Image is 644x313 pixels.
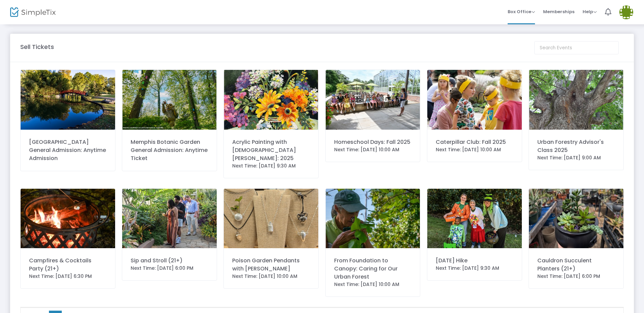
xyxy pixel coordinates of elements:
span: Memberships [543,3,574,20]
div: Next Time: [DATE] 10:00 AM [232,273,310,280]
div: Next Time: [DATE] 9:30 AM [232,162,310,169]
div: Next Time: [DATE] 10:00 AM [436,146,513,153]
div: Next Time: [DATE] 10:00 AM [334,281,412,288]
img: Tropic0087-CarleeZamora-OliviaWall.JPG [122,189,217,249]
img: 2407200003-JulieOBryan-OliviaWall.JPG [326,70,420,130]
div: From Foundation to Canopy: Caring for Our Urban Forest [334,257,412,281]
img: treegarden3-CarleeZamora-OliviaWall.jpg [326,189,420,248]
input: Search Events [534,41,619,54]
div: Poison Garden Pendants with [PERSON_NAME] [232,257,310,273]
span: Help [583,8,597,15]
img: 638791207153523448DSC00677SR-simpletix.png [122,70,217,130]
div: [DATE] Hike [436,257,513,265]
div: Acrylic Painting with [DEMOGRAPHIC_DATA][PERSON_NAME]: 2025 [232,138,310,162]
div: [GEOGRAPHIC_DATA] General Admission: Anytime Admission [29,138,107,162]
div: Next Time: [DATE] 10:00 AM [334,146,412,153]
img: 6387912948428690802013-10-04-11.52.32-OliviaWall1.png [529,70,623,130]
div: Next Time: [DATE] 9:30 AM [436,265,513,272]
div: Data table [21,307,623,308]
div: Cauldron Succulent Planters (21+) [537,257,615,273]
div: Next Time: [DATE] 6:30 PM [29,273,107,280]
m-panel-title: Sell Tickets [20,42,54,51]
span: Box Office [508,8,535,15]
div: Next Time: [DATE] 6:00 PM [131,265,208,272]
img: cauldronplanter-CarleeZamora-OliviaWall.jpg [529,189,623,249]
div: Caterpillar Club: Fall 2025 [436,138,513,146]
img: 20OCT23266-GinaHarris-OliviaWall.JPG [21,189,115,249]
div: Memphis Botanic Garden General Admission: Anytime Ticket [131,138,208,162]
div: Campfires & Cocktails Party (21+) [29,257,107,273]
img: JapaneseGarden.JPG [21,70,115,130]
img: 19OCT240356-OliviaWall.JPG [427,189,522,249]
div: Next Time: [DATE] 9:00 AM [537,154,615,161]
div: Sip and Stroll (21+) [131,257,208,265]
img: PXL20250912164925876.jpg [224,189,318,249]
div: Urban Forestry Advisor's Class 2025 [537,138,615,154]
div: Homeschool Days: Fall 2025 [334,138,412,146]
img: CaterpillarClub-1335.jpg [427,70,522,130]
img: 638716849487091985638582054281118877Rhodes-fall-23-OliviaWall1.png [224,70,318,130]
div: Next Time: [DATE] 6:00 PM [537,273,615,280]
